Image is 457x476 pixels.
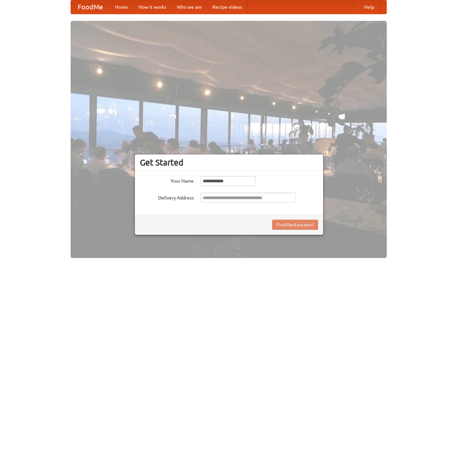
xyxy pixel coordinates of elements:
[71,0,110,14] a: FoodMe
[140,157,318,168] h3: Get Started
[133,0,172,14] a: How it works
[140,176,194,184] label: Your Name
[140,193,194,201] label: Delivery Address
[272,220,318,230] button: Find Restaurants!
[110,0,133,14] a: Home
[359,0,380,14] a: Help
[207,0,247,14] a: Recipe videos
[172,0,207,14] a: Who we are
